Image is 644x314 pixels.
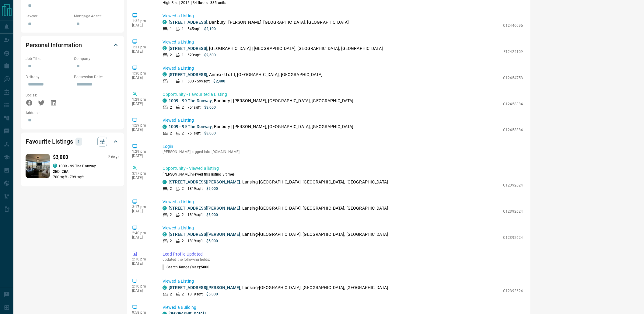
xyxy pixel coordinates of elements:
[169,98,354,104] p: , Banbury | [PERSON_NAME], [GEOGRAPHIC_DATA], [GEOGRAPHIC_DATA]
[163,166,523,172] p: Opportunity - Viewed a listing
[163,99,167,103] div: condos.ca
[187,105,201,110] p: 751 sqft
[132,172,153,176] p: 3:17 pm
[182,131,184,136] p: 2
[204,105,216,110] p: $3,000
[182,78,184,84] p: 1
[132,124,153,128] p: 1:29 pm
[169,232,240,237] a: [STREET_ADDRESS][PERSON_NAME]
[163,46,167,51] div: condos.ca
[169,46,207,51] a: [STREET_ADDRESS]
[187,292,203,297] p: 1819 sqft
[187,131,201,136] p: 751 sqft
[204,26,216,32] p: $2,100
[206,292,218,297] p: $5,000
[132,71,153,75] p: 1:30 pm
[187,212,203,218] p: 1819 sqft
[53,169,119,175] p: 2 BD | 2 BA
[169,285,240,290] a: [STREET_ADDRESS][PERSON_NAME]
[26,92,71,98] p: Social:
[170,105,172,110] p: 2
[26,110,119,116] p: Address:
[187,78,210,84] p: 500 - 599 sqft
[132,49,153,54] p: [DATE]
[132,235,153,240] p: [DATE]
[187,26,201,32] p: 545 sqft
[169,98,212,103] a: 1009 - 99 The Donway
[187,186,203,192] p: 1819 sqft
[163,251,523,258] p: Lead Profile Updated
[132,289,153,293] p: [DATE]
[182,105,184,110] p: 2
[182,292,184,297] p: 2
[163,305,523,311] p: Viewed a Building
[169,180,240,185] a: [STREET_ADDRESS][PERSON_NAME]
[26,137,73,147] h2: Favourite Listings
[169,179,388,186] p: , Lansing-[GEOGRAPHIC_DATA], [GEOGRAPHIC_DATA], [GEOGRAPHIC_DATA]
[169,205,388,212] p: , Lansing-[GEOGRAPHIC_DATA], [GEOGRAPHIC_DATA], [GEOGRAPHIC_DATA]
[169,72,207,77] a: [STREET_ADDRESS]
[163,199,523,205] p: Viewed a Listing
[169,124,354,130] p: , Banbury | [PERSON_NAME], [GEOGRAPHIC_DATA], [GEOGRAPHIC_DATA]
[163,39,523,45] p: Viewed a Listing
[503,209,523,215] p: C12392624
[26,38,119,52] div: Personal Information
[182,26,184,32] p: 1
[163,265,210,270] p: Search Range (Max) :
[132,23,153,27] p: [DATE]
[503,235,523,241] p: C12392624
[170,186,172,192] p: 2
[206,212,218,218] p: $5,000
[169,45,383,52] p: , [GEOGRAPHIC_DATA] | [GEOGRAPHIC_DATA], [GEOGRAPHIC_DATA], [GEOGRAPHIC_DATA]
[132,154,153,158] p: [DATE]
[503,183,523,188] p: C12392624
[187,52,201,58] p: 620 sqft
[169,19,349,26] p: , Banbury | [PERSON_NAME], [GEOGRAPHIC_DATA], [GEOGRAPHIC_DATA]
[26,56,71,61] p: Job Title:
[163,150,523,154] p: [PERSON_NAME] logged into [DOMAIN_NAME]
[169,285,388,291] p: , Lansing-[GEOGRAPHIC_DATA], [GEOGRAPHIC_DATA], [GEOGRAPHIC_DATA]
[163,125,167,129] div: condos.ca
[163,91,523,98] p: Opportunity - Favourited a Listing
[182,52,184,58] p: 1
[182,239,184,244] p: 2
[163,172,523,177] p: [PERSON_NAME] viewed this listing 3 times
[163,180,167,184] div: condos.ca
[170,212,172,218] p: 2
[163,72,167,77] div: condos.ca
[163,144,523,150] p: Login
[163,206,167,211] div: condos.ca
[182,212,184,218] p: 2
[170,131,172,136] p: 2
[163,278,523,285] p: Viewed a Listing
[170,78,172,84] p: 1
[170,26,172,32] p: 1
[132,284,153,289] p: 2:10 pm
[503,288,523,294] p: C12392624
[132,176,153,180] p: [DATE]
[132,128,153,132] p: [DATE]
[163,232,167,237] div: condos.ca
[163,286,167,290] div: condos.ca
[26,134,119,149] div: Favourite Listings1
[132,19,153,23] p: 1:32 pm
[132,257,153,262] p: 2:10 pm
[53,164,57,168] div: condos.ca
[132,102,153,106] p: [DATE]
[503,23,523,28] p: C12440095
[201,265,209,270] span: 5000
[132,209,153,214] p: [DATE]
[214,78,226,84] p: $2,400
[503,75,523,81] p: C12454753
[170,239,172,244] p: 2
[132,75,153,80] p: [DATE]
[163,225,523,232] p: Viewed a Listing
[169,72,323,78] p: , Annex - U of T, [GEOGRAPHIC_DATA], [GEOGRAPHIC_DATA]
[108,155,119,160] p: 2 days
[163,65,523,72] p: Viewed a Listing
[132,231,153,235] p: 2:40 pm
[204,131,216,136] p: $3,000
[132,262,153,266] p: [DATE]
[206,239,218,244] p: $5,000
[503,101,523,107] p: C12458884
